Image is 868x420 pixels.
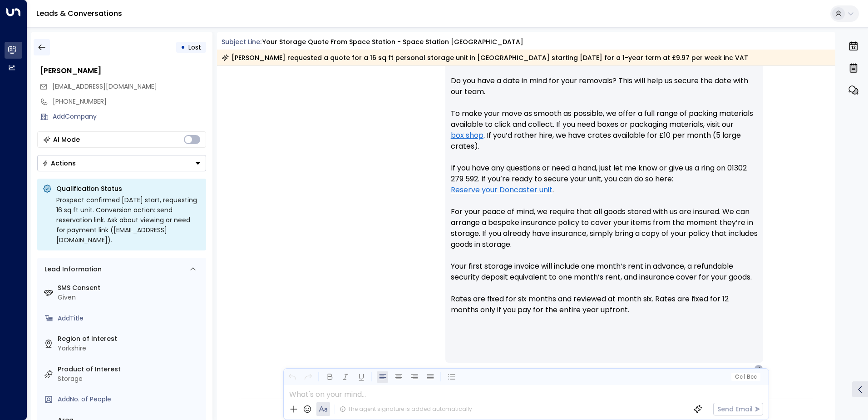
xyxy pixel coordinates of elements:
button: Undo [286,371,298,383]
span: jodie1066@gmail.com [52,82,157,91]
label: SMS Consent [58,283,202,293]
div: [PHONE_NUMBER] [53,97,206,106]
span: [EMAIL_ADDRESS][DOMAIN_NAME] [52,82,157,91]
div: Button group with a nested menu [37,155,206,171]
span: Lost [188,43,201,52]
div: Actions [42,159,76,167]
div: [PERSON_NAME] requested a quote for a 16 sq ft personal storage unit in [GEOGRAPHIC_DATA] startin... [222,53,748,62]
button: Cc|Bcc [731,373,760,381]
div: AddCompany [53,112,206,121]
a: Reserve your Doncaster unit [451,185,552,195]
div: Given [58,293,202,302]
div: [PERSON_NAME] [40,65,206,76]
button: Redo [302,371,314,383]
label: Product of Interest [58,365,202,374]
a: Leads & Conversations [36,8,122,19]
div: Lead Information [41,265,102,274]
button: Actions [37,155,206,171]
div: • [181,39,185,55]
a: box shop [451,130,483,141]
div: Yorkshire [58,344,202,353]
div: Storage [58,374,202,384]
p: Qualification Status [56,184,201,193]
label: Region of Interest [58,334,202,344]
div: AddTitle [58,314,202,323]
div: J [754,365,763,374]
span: Cc Bcc [735,374,756,380]
div: Your storage quote from Space Station - Space Station [GEOGRAPHIC_DATA] [262,37,523,47]
div: AI Mode [53,135,80,144]
div: Prospect confirmed [DATE] start, requesting 16 sq ft unit. Conversion action: send reservation li... [56,195,201,245]
div: AddNo. of People [58,395,202,404]
span: | [744,374,745,380]
span: Subject Line: [222,37,261,46]
div: The agent signature is added automatically [340,405,472,413]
